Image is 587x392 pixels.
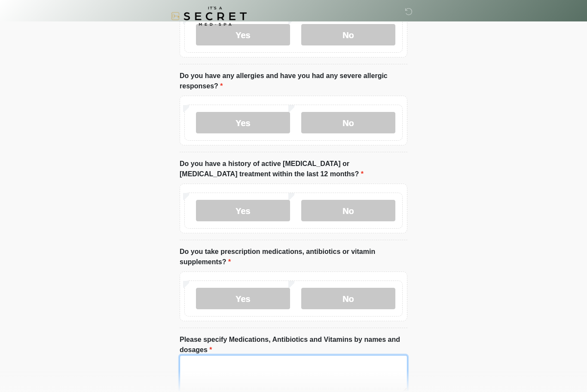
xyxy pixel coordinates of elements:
[196,288,290,309] label: Yes
[196,24,290,45] label: Yes
[301,24,395,45] label: No
[180,335,407,355] label: Please specify Medications, Antibiotics and Vitamins by names and dosages
[196,112,290,133] label: Yes
[196,200,290,221] label: Yes
[180,71,407,91] label: Do you have any allergies and have you had any severe allergic responses?
[301,200,395,221] label: No
[301,288,395,309] label: No
[180,159,407,179] label: Do you have a history of active [MEDICAL_DATA] or [MEDICAL_DATA] treatment within the last 12 mon...
[301,112,395,133] label: No
[171,6,247,26] img: It's A Secret Med Spa Logo
[180,247,407,267] label: Do you take prescription medications, antibiotics or vitamin supplements?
